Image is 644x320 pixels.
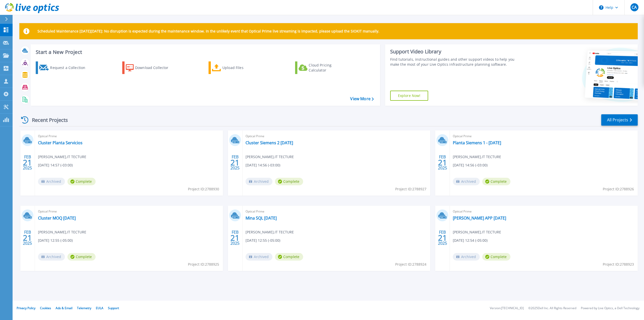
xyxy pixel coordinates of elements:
[246,140,293,145] a: Cluster Siemens 2 [DATE]
[603,186,634,192] span: Project ID: 2788926
[246,154,294,160] span: [PERSON_NAME] , IT TECTURE
[350,96,374,101] a: View More
[453,238,488,243] span: [DATE] 12:54 (-05:00)
[56,306,72,310] a: Ads & Email
[395,186,426,192] span: Project ID: 2788927
[36,61,92,74] a: Request a Collection
[38,133,220,139] span: Optical Prime
[38,162,73,168] span: [DATE] 14:57 (-03:00)
[37,29,379,33] p: Scheduled Maintenance [DATE][DATE]: No disruption is expected during the maintenance window. In t...
[309,63,349,73] div: Cloud Pricing Calculator
[23,229,32,247] div: FEB 2025
[438,160,447,165] span: 21
[40,306,51,310] a: Cookies
[453,178,480,185] span: Archived
[390,48,521,55] div: Support Video Library
[438,229,447,247] div: FEB 2025
[67,253,96,261] span: Complete
[188,186,219,192] span: Project ID: 2788930
[19,114,75,126] div: Recent Projects
[38,238,73,243] span: [DATE] 12:55 (-05:00)
[453,133,635,139] span: Optical Prime
[275,253,303,261] span: Complete
[246,253,272,261] span: Archived
[122,61,178,74] a: Download Collector
[38,216,76,221] a: Cluster MOQ [DATE]
[67,178,96,185] span: Complete
[188,262,219,267] span: Project ID: 2788925
[77,306,91,310] a: Telemetry
[246,216,277,221] a: Mina SQL [DATE]
[38,154,86,160] span: [PERSON_NAME] , IT TECTURE
[50,63,90,73] div: Request a Collection
[246,238,280,243] span: [DATE] 12:55 (-05:00)
[230,153,240,172] div: FEB 2025
[96,306,103,310] a: EULA
[246,209,427,214] span: Optical Prime
[453,154,501,160] span: [PERSON_NAME] , IT TECTURE
[23,236,32,240] span: 21
[453,229,501,235] span: [PERSON_NAME] , IT TECTURE
[581,307,639,310] li: Powered by Live Optics, a Dell Technology
[246,178,272,185] span: Archived
[603,262,634,267] span: Project ID: 2788923
[438,236,447,240] span: 21
[38,209,220,214] span: Optical Prime
[36,49,374,55] h3: Start a New Project
[390,57,521,67] div: Find tutorials, instructional guides and other support videos to help you make the most of your L...
[38,253,65,261] span: Archived
[230,236,239,240] span: 21
[38,178,65,185] span: Archived
[453,162,488,168] span: [DATE] 14:56 (-03:00)
[390,91,428,101] a: Explore Now!
[482,253,510,261] span: Complete
[395,262,426,267] span: Project ID: 2788924
[108,306,119,310] a: Support
[135,63,175,73] div: Download Collector
[438,153,447,172] div: FEB 2025
[246,162,280,168] span: [DATE] 14:56 (-03:00)
[453,209,635,214] span: Optical Prime
[295,61,351,74] a: Cloud Pricing Calculator
[601,114,638,126] a: All Projects
[230,229,240,247] div: FEB 2025
[490,307,524,310] li: Version: [TECHNICAL_ID]
[453,253,480,261] span: Archived
[23,153,32,172] div: FEB 2025
[453,140,501,145] a: Planta Siemens 1 - [DATE]
[453,216,506,221] a: [PERSON_NAME] APP [DATE]
[17,306,35,310] a: Privacy Policy
[230,160,239,165] span: 21
[38,140,83,145] a: Cluster Planta Servicios
[38,229,86,235] span: [PERSON_NAME] , IT TECTURE
[275,178,303,185] span: Complete
[222,63,263,73] div: Upload Files
[632,5,637,9] span: CA
[528,307,576,310] li: © 2025 Dell Inc. All Rights Reserved
[209,61,265,74] a: Upload Files
[482,178,510,185] span: Complete
[246,229,294,235] span: [PERSON_NAME] , IT TECTURE
[246,133,427,139] span: Optical Prime
[23,160,32,165] span: 21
